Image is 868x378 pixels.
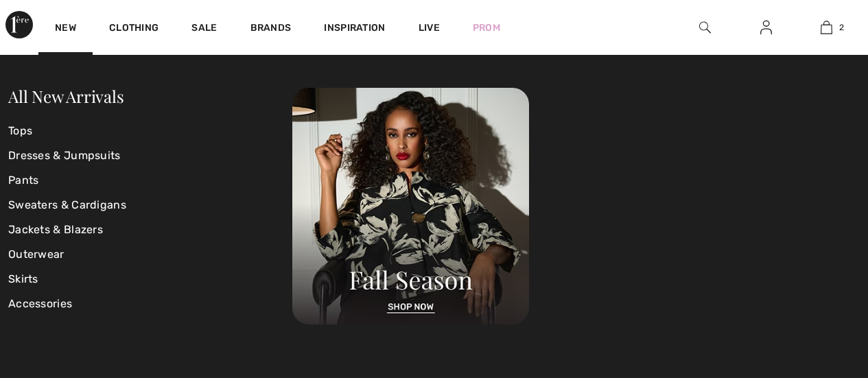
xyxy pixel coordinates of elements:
[699,19,711,36] img: search the website
[797,19,856,36] a: 2
[749,19,783,36] a: Sign In
[821,19,832,36] img: My Bag
[8,168,292,193] a: Pants
[8,85,124,107] a: All New Arrivals
[8,292,292,316] a: Accessories
[8,143,292,168] a: Dresses & Jumpsuits
[55,22,76,36] a: New
[250,22,292,36] a: Brands
[8,217,292,242] a: Jackets & Blazers
[292,88,529,324] img: 250825120107_a8d8ca038cac6.jpg
[8,267,292,292] a: Skirts
[8,119,292,143] a: Tops
[191,22,217,36] a: Sale
[473,21,500,35] a: Prom
[760,19,772,36] img: My Info
[839,21,844,34] span: 2
[8,193,292,217] a: Sweaters & Cardigans
[324,22,385,36] span: Inspiration
[419,21,440,35] a: Live
[5,11,33,38] img: 1ère Avenue
[109,22,159,36] a: Clothing
[8,242,292,267] a: Outerwear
